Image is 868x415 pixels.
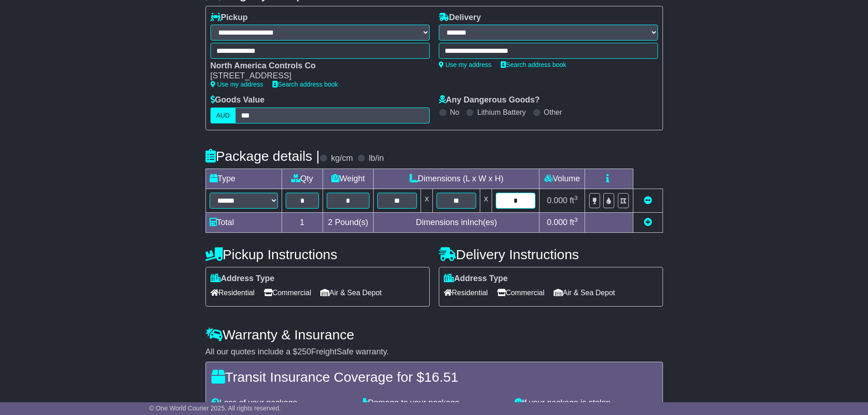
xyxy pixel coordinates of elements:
[331,154,353,164] label: kg/cm
[282,212,323,232] td: 1
[570,218,578,227] span: ft
[374,169,539,189] td: Dimensions (L x W x H)
[205,247,430,262] h4: Pickup Instructions
[211,61,421,71] div: North America Controls Co
[211,274,275,284] label: Address Type
[205,169,282,189] td: Type
[439,95,540,105] label: Any Dangerous Goods?
[439,247,663,262] h4: Delivery Instructions
[547,196,567,205] span: 0.000
[570,196,578,205] span: ft
[282,169,323,189] td: Qty
[554,286,615,300] span: Air & Sea Depot
[205,149,320,164] h4: Package details |
[501,61,566,68] a: Search address book
[205,212,282,232] td: Total
[480,189,492,212] td: x
[207,398,359,408] div: Loss of your package
[444,286,488,300] span: Residential
[477,108,526,117] label: Lithium Battery
[211,369,657,384] h4: Transit Insurance Coverage for $
[358,398,510,408] div: Damage to your package
[149,405,281,412] span: © One World Courier 2025. All rights reserved.
[323,169,374,189] td: Weight
[205,347,663,357] div: All our quotes include a $ FreightSafe warranty.
[328,218,333,227] span: 2
[497,286,544,300] span: Commercial
[211,95,265,105] label: Goods Value
[323,212,374,232] td: Pound(s)
[439,61,492,68] a: Use my address
[272,81,338,88] a: Search address book
[298,347,311,356] span: 250
[374,212,539,232] td: Dimensions in Inch(es)
[539,169,585,189] td: Volume
[211,108,236,123] label: AUD
[547,218,567,227] span: 0.000
[439,13,481,23] label: Delivery
[644,218,652,227] a: Add new item
[211,81,263,88] a: Use my address
[211,13,248,23] label: Pickup
[211,71,421,81] div: [STREET_ADDRESS]
[424,369,458,384] span: 16.51
[369,154,384,164] label: lb/in
[510,398,662,408] div: If your package is stolen
[264,286,311,300] span: Commercial
[450,108,459,117] label: No
[644,196,652,205] a: Remove this item
[211,286,255,300] span: Residential
[574,195,578,201] sup: 3
[320,286,382,300] span: Air & Sea Depot
[544,108,562,117] label: Other
[205,327,663,342] h4: Warranty & Insurance
[444,274,508,284] label: Address Type
[421,189,433,212] td: x
[574,216,578,223] sup: 3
